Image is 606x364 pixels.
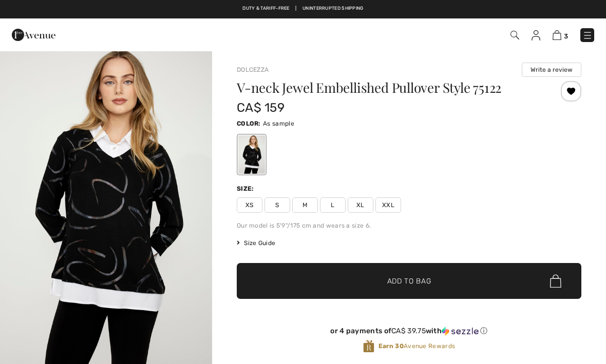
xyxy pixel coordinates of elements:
span: CA$ 39.75 [391,327,426,335]
button: Write a review [522,63,581,77]
a: 3 [553,29,568,41]
div: Our model is 5'9"/175 cm and wears a size 6. [237,221,581,230]
span: Avenue Rewards [378,341,455,351]
img: Menu [582,30,593,41]
div: or 4 payments ofCA$ 39.75withSezzle Click to learn more about Sezzle [237,327,581,339]
img: Sezzle [442,327,479,336]
span: Color: [237,120,261,127]
button: Add to Bag [237,263,581,299]
span: Size Guide [237,238,275,248]
span: CA$ 159 [237,100,285,115]
div: As sample [238,135,265,174]
a: 1ère Avenue [12,29,55,39]
img: My Info [532,30,540,41]
span: As sample [263,120,294,127]
span: S [264,197,290,213]
span: XS [237,197,262,213]
img: Search [510,31,519,39]
span: XL [348,197,373,213]
div: or 4 payments of with [237,327,581,336]
img: Avenue Rewards [363,339,374,353]
div: Size: [237,184,256,193]
span: 3 [564,32,568,40]
span: Add to Bag [387,276,431,287]
h1: V-neck Jewel Embellished Pullover Style 75122 [237,81,524,94]
img: Bag.svg [550,274,561,288]
a: Dolcezza [237,66,269,73]
span: XXL [375,197,401,213]
span: M [292,197,318,213]
img: 1ère Avenue [12,25,55,45]
span: L [320,197,346,213]
strong: Earn 30 [378,342,404,350]
img: Shopping Bag [553,30,561,40]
